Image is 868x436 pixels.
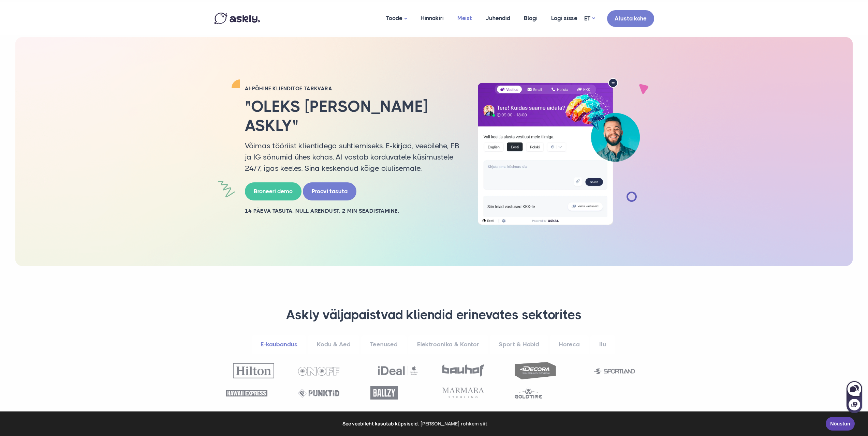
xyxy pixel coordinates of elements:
a: Hinnakiri [414,2,451,35]
a: Logi sisse [544,2,584,35]
a: E-kaubandus [252,335,306,354]
a: Ilu [590,335,615,354]
h2: "Oleks [PERSON_NAME] Askly" [245,97,460,135]
a: Elektroonika & Kontor [408,335,488,354]
span: See veebileht kasutab küpsiseid. [10,419,821,429]
img: Goldtime [515,387,542,399]
a: Horeca [550,335,589,354]
img: OnOff [298,367,339,376]
iframe: Askly chat [846,380,863,414]
a: Nõustun [826,417,855,431]
img: Hilton [233,363,274,378]
p: Võimas tööriist klientidega suhtlemiseks. E-kirjad, veebilehe, FB ja IG sõnumid ühes kohas. AI va... [245,140,460,174]
a: Kodu & Aed [308,335,359,354]
a: Blogi [517,2,544,35]
a: Teenused [361,335,407,354]
img: Ideal [377,363,418,378]
a: ET [584,14,595,24]
h2: AI-PÕHINE KLIENDITOE TARKVARA [245,85,460,92]
a: Sport & Hobid [490,335,548,354]
a: Juhendid [479,2,517,35]
a: Meist [451,2,479,35]
img: AI multilingual chat [470,78,647,225]
a: learn more about cookies [419,419,488,429]
img: Askly [214,13,260,24]
a: Broneeri demo [245,182,301,200]
a: Proovi tasuta [303,182,356,200]
h2: 14 PÄEVA TASUTA. NULL ARENDUST. 2 MIN SEADISTAMINE. [245,207,460,215]
a: Toode [379,2,414,35]
img: Punktid [298,389,339,397]
img: Sportland [594,369,635,374]
img: Bauhof [442,364,484,377]
img: Marmara Sterling [442,388,484,398]
h3: Askly väljapaistvad kliendid erinevates sektorites [223,307,646,323]
img: Hawaii Express [226,390,267,396]
a: Alusta kohe [607,10,654,27]
img: Ballzy [370,386,398,400]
